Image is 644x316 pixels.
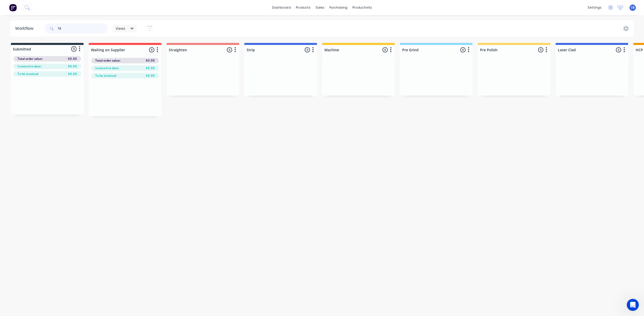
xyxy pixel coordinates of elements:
span: $0.00 [68,64,77,69]
span: $0.00 [68,57,77,61]
span: Views [116,26,125,31]
span: $0.00 [146,58,155,63]
span: Invoiced to date: [17,64,41,69]
div: Workflow [15,25,36,32]
span: Total order value: [95,58,121,63]
div: settings [585,4,604,11]
div: products [293,4,313,11]
div: purchasing [327,4,350,11]
div: Close [89,2,98,11]
span: $0.00 [146,66,155,70]
iframe: Intercom live chat [627,299,639,311]
span: To be invoiced: [95,73,116,78]
span: SB [631,5,635,10]
div: productivity [350,4,374,11]
span: Invoiced to date: [95,66,119,70]
span: $0.00 [146,73,155,78]
img: Factory [9,4,17,11]
span: Total order value: [17,57,43,61]
span: To be invoiced: [17,72,39,76]
div: sales [313,4,327,11]
button: go back [3,2,13,12]
a: dashboard [270,4,293,11]
span: $0.00 [68,72,77,76]
input: Search for orders... [58,23,108,34]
